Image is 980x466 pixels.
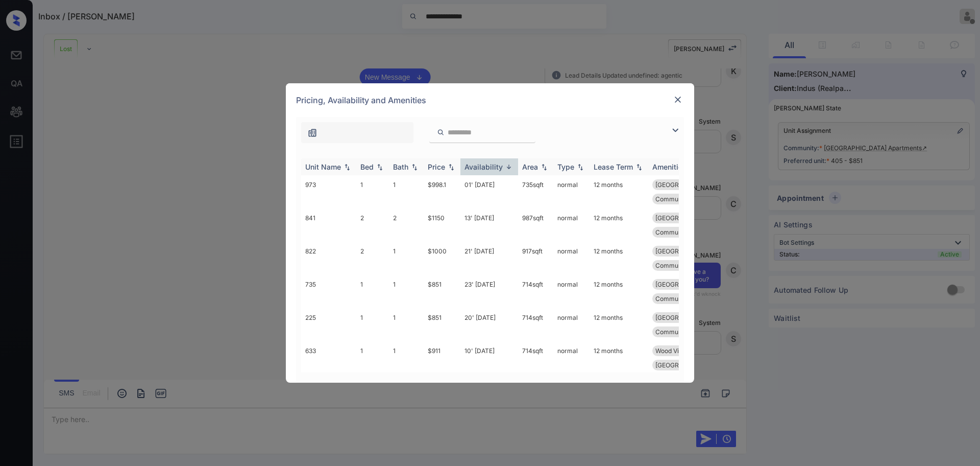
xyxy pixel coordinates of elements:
span: Community Fee [655,262,701,269]
div: Area [522,162,538,171]
td: 735 [301,275,356,308]
img: sorting [575,164,585,171]
img: icon-zuma [307,128,317,138]
span: [GEOGRAPHIC_DATA][PERSON_NAME]... [655,247,772,255]
td: 735 sqft [518,175,553,208]
td: 1 [356,175,389,208]
img: sorting [634,164,644,171]
td: 20' [DATE] [460,308,518,341]
img: icon-zuma [669,124,681,136]
img: icon-zuma [437,128,445,137]
span: Community Fee [655,195,701,203]
td: 714 sqft [518,341,553,389]
span: Community Fee [655,228,701,236]
td: 12 months [590,308,648,341]
td: normal [553,242,590,275]
td: 13' [DATE] [460,208,518,242]
td: normal [553,208,590,242]
td: 1 [356,308,389,341]
td: 12 months [590,175,648,208]
td: $851 [424,275,460,308]
td: 1 [356,275,389,308]
td: 2 [389,208,424,242]
td: normal [553,308,590,341]
td: 987 sqft [518,208,553,242]
td: 1 [389,308,424,341]
td: 12 months [590,275,648,308]
img: sorting [409,164,420,171]
td: 12 months [590,341,648,389]
td: 973 [301,175,356,208]
td: 23' [DATE] [460,275,518,308]
td: 10' [DATE] [460,341,518,389]
div: Amenities [652,162,687,171]
td: 917 sqft [518,242,553,275]
span: [GEOGRAPHIC_DATA][PERSON_NAME]... [655,281,772,288]
td: 12 months [590,208,648,242]
span: [GEOGRAPHIC_DATA][PERSON_NAME]... [655,361,772,369]
td: 841 [301,208,356,242]
td: normal [553,341,590,389]
td: normal [553,175,590,208]
td: $1150 [424,208,460,242]
td: 21' [DATE] [460,242,518,275]
div: Type [557,162,574,171]
td: 225 [301,308,356,341]
span: Wood Vinyl Dini... [655,347,705,355]
div: Unit Name [305,162,341,171]
img: sorting [342,164,352,171]
span: Community Fee [655,328,701,336]
td: 822 [301,242,356,275]
img: close [673,95,683,105]
img: sorting [504,163,514,171]
img: sorting [446,164,456,171]
span: [GEOGRAPHIC_DATA][PERSON_NAME]... [655,214,772,222]
td: $1000 [424,242,460,275]
span: [GEOGRAPHIC_DATA][PERSON_NAME]... [655,181,772,189]
td: 1 [356,341,389,389]
div: Pricing, Availability and Amenities [286,83,694,117]
div: Bed [360,162,374,171]
td: $998.1 [424,175,460,208]
td: 1 [389,175,424,208]
div: Lease Term [594,162,633,171]
td: $911 [424,341,460,389]
div: Price [428,162,445,171]
td: 1 [389,242,424,275]
td: 633 [301,341,356,389]
div: Availability [464,162,503,171]
td: normal [553,275,590,308]
td: 1 [389,275,424,308]
img: sorting [375,164,385,171]
td: 714 sqft [518,275,553,308]
td: 2 [356,242,389,275]
td: 2 [356,208,389,242]
span: Community Fee [655,295,701,302]
td: 1 [389,341,424,389]
td: $851 [424,308,460,341]
img: sorting [539,164,549,171]
span: [GEOGRAPHIC_DATA][PERSON_NAME]... [655,314,772,321]
td: 12 months [590,242,648,275]
td: 01' [DATE] [460,175,518,208]
td: 714 sqft [518,308,553,341]
div: Bath [393,162,408,171]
